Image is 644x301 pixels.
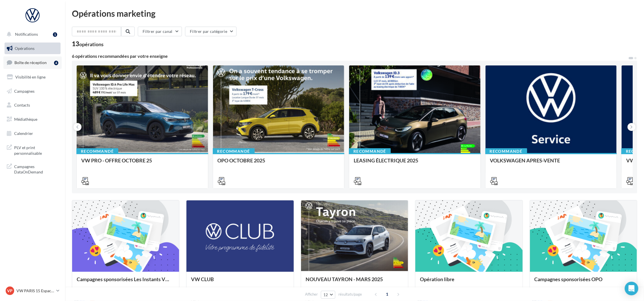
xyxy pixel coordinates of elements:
div: Recommandé [485,148,527,154]
div: Recommandé [349,148,391,154]
span: Médiathèque [14,117,37,122]
span: VP [7,288,13,294]
span: Calendrier [14,131,33,136]
a: Boîte de réception4 [3,56,62,69]
button: Notifications 1 [3,28,59,40]
div: Campagnes sponsorisées Les Instants VW Octobre [77,276,175,288]
span: Campagnes [14,88,35,93]
a: PLV et print personnalisable [3,141,62,158]
div: opérations [79,42,104,47]
a: Campagnes [3,85,62,97]
button: Filtrer par catégorie [185,27,237,36]
div: NOUVEAU TAYRON - MARS 2025 [306,276,403,288]
span: résultats/page [338,292,362,297]
a: Visibilité en ligne [3,71,62,83]
span: 12 [323,292,328,297]
div: Campagnes sponsorisées OPO [534,276,632,288]
span: Contacts [14,103,30,107]
span: Campagnes DataOnDemand [14,163,58,175]
div: VOLKSWAGEN APRES-VENTE [490,158,612,169]
button: Filtrer par canal [138,27,182,36]
span: Notifications [15,32,38,37]
a: Campagnes DataOnDemand [3,160,62,177]
a: Opérations [3,43,62,54]
a: Médiathèque [3,113,62,125]
div: 1 [53,32,57,37]
div: OPO OCTOBRE 2025 [218,158,340,169]
div: 4 [54,61,58,65]
div: LEASING ÉLECTRIQUE 2025 [354,158,476,169]
a: Contacts [3,99,62,111]
p: VW PARIS 15 Espace Suffren [16,288,54,294]
span: Afficher [305,292,318,297]
span: Visibilité en ligne [15,75,46,79]
a: VP VW PARIS 15 Espace Suffren [5,285,61,296]
div: VW CLUB [191,276,289,288]
div: Recommandé [76,148,118,154]
div: Opérations marketing [72,9,637,18]
div: Recommandé [213,148,255,154]
div: 13 [72,41,104,47]
span: Opérations [15,46,35,51]
div: Opération libre [420,276,518,288]
a: Calendrier [3,128,62,139]
div: 6 opérations recommandées par votre enseigne [72,54,628,58]
button: 12 [321,291,335,299]
span: PLV et print personnalisable [14,144,58,156]
div: VW PRO - OFFRE OCTOBRE 25 [81,158,203,169]
div: Open Intercom Messenger [625,282,638,295]
span: 1 [383,290,392,299]
span: Boîte de réception [14,60,47,65]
